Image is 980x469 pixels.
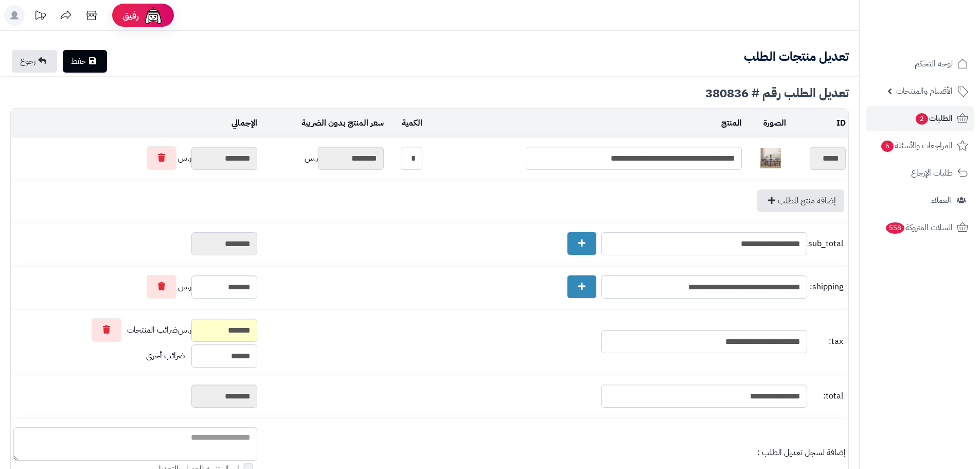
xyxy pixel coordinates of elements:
[143,5,164,26] img: ai-face.png
[127,324,178,336] span: ضرائب المنتجات
[744,109,789,137] td: الصورة
[810,238,843,250] span: sub_total:
[12,50,57,73] a: رجوع
[789,109,848,137] td: ID
[931,193,951,207] span: العملاء
[915,57,953,71] span: لوحة التحكم
[866,51,974,76] a: لوحة التحكم
[63,50,107,73] a: حفظ
[260,109,386,137] td: سعر المنتج بدون الضريبة
[13,275,257,299] div: ر.س
[911,166,953,180] span: طلبات الإرجاع
[27,5,53,28] a: تحديثات المنصة
[810,390,843,402] span: total:
[13,318,257,342] div: ر.س
[146,350,185,362] span: ضرائب أخرى
[425,109,744,137] td: المنتج
[880,138,953,153] span: المراجعات والأسئلة
[810,281,843,293] span: shipping:
[866,106,974,131] a: الطلبات2
[866,215,974,240] a: السلات المتروكة558
[910,28,970,49] img: logo-2.png
[262,147,384,170] div: ر.س
[13,146,257,170] div: ر.س
[262,447,846,459] div: إضافة لسجل تعديل الطلب :
[11,109,260,137] td: الإجمالي
[915,111,953,126] span: الطلبات
[896,84,953,98] span: الأقسام والمنتجات
[744,47,849,66] b: تعديل منتجات الطلب
[757,189,844,212] a: إضافة منتج للطلب
[916,113,928,125] span: 2
[866,133,974,158] a: المراجعات والأسئلة6
[122,9,139,22] span: رفيق
[386,109,425,137] td: الكمية
[866,161,974,185] a: طلبات الإرجاع
[885,220,953,235] span: السلات المتروكة
[886,222,904,234] span: 558
[810,336,843,348] span: tax:
[881,141,894,152] span: 6
[10,87,849,99] div: تعديل الطلب رقم # 380836
[760,148,781,168] img: 1756383871-1-40x40.jpg
[866,188,974,213] a: العملاء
